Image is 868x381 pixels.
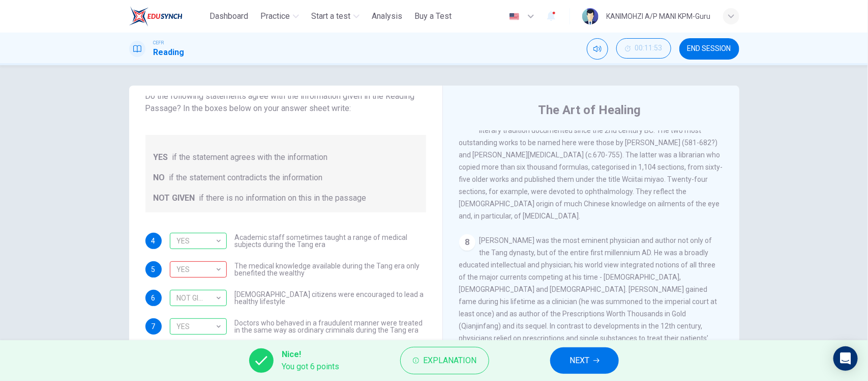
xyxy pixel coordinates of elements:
h1: Reading [154,46,185,59]
button: END SESSION [679,38,739,60]
span: NEXT [570,353,589,368]
span: YES [154,151,168,164]
div: Open Intercom Messenger [833,346,858,371]
div: NO [170,261,227,278]
span: if the statement agrees with the information [172,151,328,164]
div: YES [170,312,223,341]
span: Start a test [311,10,350,22]
span: 6 [152,294,156,302]
img: ELTC logo [129,6,183,26]
span: Nice! [282,348,339,361]
button: Start a test [307,7,364,25]
div: YES [170,255,223,284]
span: The medical knowledge available during the Tang era only benefited the wealthy [235,262,426,277]
img: Profile picture [582,8,598,24]
button: Practice [256,7,303,25]
span: Explanation [423,353,476,368]
div: Hide [616,38,671,60]
span: 5 [152,266,156,273]
span: [PERSON_NAME] was the most eminent physician and author not only of the Tang dynasty, but of the ... [459,236,717,367]
div: NOT GIVEN [170,284,223,313]
span: [DEMOGRAPHIC_DATA] citizens were encouraged to lead a healthy lifestyle [235,291,426,305]
div: YES [170,318,227,335]
div: YES [170,233,227,249]
span: if there is no information on this in the passage [199,192,367,204]
img: en [508,13,521,20]
span: You got 6 points [282,361,339,373]
span: 7 [152,323,156,330]
span: END SESSION [687,45,731,53]
span: 4 [152,237,156,244]
div: Mute [587,38,608,60]
div: NOT GIVEN [170,290,227,306]
span: Academic staff sometimes taught a range of medical subjects during the Tang era [235,234,426,248]
span: Buy a Test [414,10,452,22]
span: NOT GIVEN [154,192,195,204]
span: Dashboard [209,10,248,22]
h4: The Art of Healing [538,102,641,118]
span: Analysis [372,10,402,22]
span: Doctors who behaved in a fraudulent manner were treated in the same way as ordinary criminals dur... [235,319,426,334]
span: NO [154,172,165,184]
button: Buy a Test [410,7,456,25]
span: 00:11:53 [635,44,663,52]
span: Several Tang authors wrote large collections of prescriptions, continuing a literary tradition do... [459,114,723,220]
div: YES [170,227,223,256]
button: Dashboard [205,7,252,25]
button: NEXT [550,347,619,374]
div: 8 [459,234,475,251]
span: Do the following statements agree with the information given in the Reading Passage? In the boxes... [145,90,426,115]
span: if the statement contradicts the information [169,172,323,184]
a: ELTC logo [129,6,206,26]
button: 00:11:53 [616,38,671,59]
span: Practice [260,10,290,22]
span: CEFR [154,39,164,46]
button: Analysis [368,7,406,25]
div: KANIMOHZI A/P MANI KPM-Guru [607,10,711,22]
button: Explanation [400,347,489,374]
